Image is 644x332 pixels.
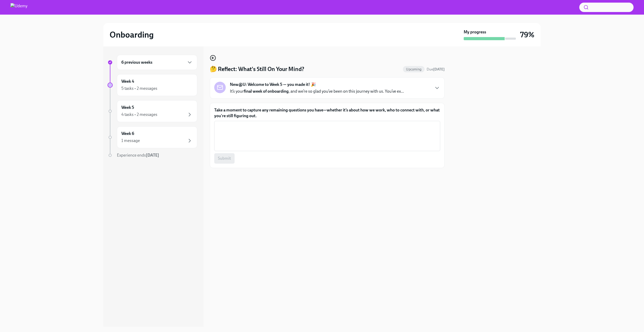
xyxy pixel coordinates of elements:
[214,107,440,119] label: Take a moment to capture any remaining questions you have—whether it’s about how we work, who to ...
[230,82,316,87] strong: New@U: Welcome to Week 5 — you made it! 🎉
[230,88,404,94] p: It’s your , and we’re so glad you’ve been on this journey with us. You’ve ex...
[121,112,157,117] div: 4 tasks • 2 messages
[121,79,134,84] h6: Week 4
[10,3,27,11] img: Udemy
[520,30,534,39] h3: 79%
[117,55,197,70] div: 6 previous weeks
[403,67,425,71] span: Upcoming
[433,67,445,72] strong: [DATE]
[146,153,159,158] strong: [DATE]
[121,105,134,110] h6: Week 5
[427,67,445,72] span: Due
[244,89,289,94] strong: final week of onboarding
[108,74,197,96] a: Week 45 tasks • 2 messages
[427,67,445,72] span: October 11th, 2025 11:00
[210,65,304,73] h4: 🤔 Reflect: What's Still On Your Mind?
[121,60,152,65] h6: 6 previous weeks
[117,153,159,158] span: Experience ends
[108,100,197,122] a: Week 54 tasks • 2 messages
[464,29,486,35] strong: My progress
[110,29,154,40] h2: Onboarding
[121,86,157,91] div: 5 tasks • 2 messages
[121,138,140,144] div: 1 message
[121,131,134,137] h6: Week 6
[108,126,197,148] a: Week 61 message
